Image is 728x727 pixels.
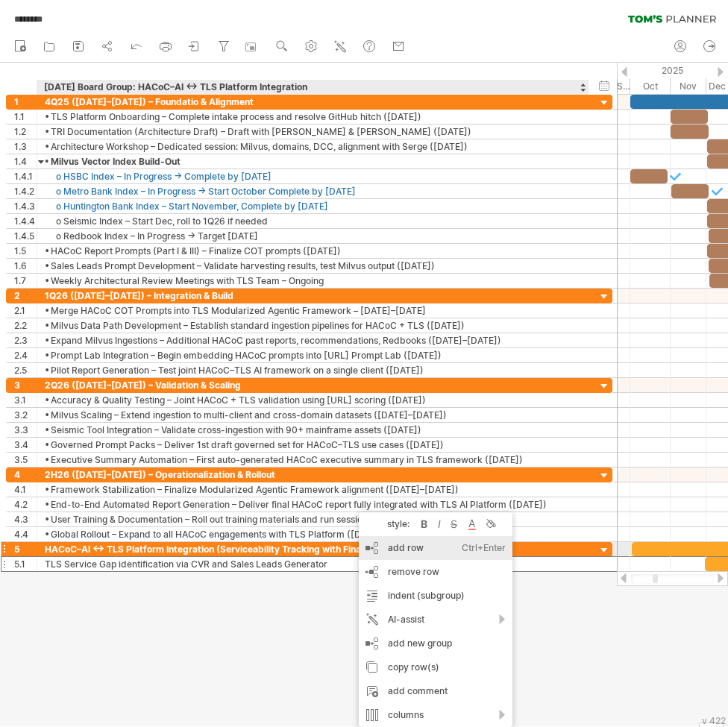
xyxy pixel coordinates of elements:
[45,408,581,422] div: • Milvus Scaling – Extend ingestion to multi-client and cross-domain datasets ([DATE]–[DATE])
[462,536,506,560] div: Ctrl+Enter
[45,154,581,169] div: • Milvus Vector Index Build-Out
[45,259,581,273] div: • Sales Leads Prompt Development – Validate harvesting results, test Milvus output ([DATE])
[359,632,512,655] div: add new group
[14,154,37,169] div: 1.4
[45,169,581,183] div: o HSBC Index – In Progress → Complete by [DATE]
[45,139,581,154] div: • Architecture Workshop – Dedicated session: Milvus, domains, DCC, alignment with Serge ([DATE])
[45,453,581,467] div: • Executive Summary Automation – First auto-generated HACoC executive summary in TLS framework ([...
[14,169,37,183] div: 1.4.1
[671,78,706,94] div: November 2025
[14,110,37,124] div: 1.1
[14,497,37,512] div: 4.2
[44,80,580,95] div: [DATE] Board Group: HACoC–AI ↔ TLS Platform Integration
[14,199,37,213] div: 1.4.3
[45,482,581,497] div: • Framework Stabilization – Finalize Modularized Agentic Framework alignment ([DATE]–[DATE])
[45,423,581,437] div: • Seismic Tool Integration – Validate cross-ingestion with 90+ mainframe assets ([DATE])
[14,453,37,467] div: 3.5
[359,536,512,560] div: add row
[359,584,512,608] div: indent (subgroup)
[45,274,581,288] div: • Weekly Architectural Review Meetings with TLS Team – Ongoing
[45,512,581,526] div: • User Training & Documentation – Roll out training materials and run sessions ([DATE])
[365,518,417,529] div: style:
[45,303,581,318] div: • Merge HACoC COT Prompts into TLS Modularized Agentic Framework – [DATE]–[DATE]
[359,655,512,679] div: copy row(s)
[45,363,581,377] div: • Pilot Report Generation – Test joint HACoC–TLS AI framework on a single client ([DATE])
[45,184,581,198] div: o Metro Bank Index – In Progress → Start October Complete by [DATE]
[630,78,671,94] div: October 2025
[45,244,581,258] div: • HACoC Report Prompts (Part I & III) – Finalize COT prompts ([DATE])
[14,482,37,497] div: 4.1
[45,542,581,556] div: HACoC–AI ↔ TLS Platform Integration (Serviceability Tracking with Final HACoC reports)
[14,348,37,362] div: 2.4
[45,289,581,303] div: 1Q26 ([DATE]–[DATE]) – Integration & Build
[14,378,37,392] div: 3
[699,723,724,727] div: Show Legend
[14,95,37,109] div: 1
[45,110,581,124] div: • TLS Platform Onboarding – Complete intake process and resolve GitHub hitch ([DATE])
[359,679,512,703] div: add comment
[14,542,37,556] div: 5
[45,199,581,213] div: o Huntington Bank Index – Start November, Complete by [DATE]
[359,608,512,632] div: AI-assist
[359,703,512,727] div: columns
[45,497,581,512] div: • End-to-End Automated Report Generation – Deliver final HACoC report fully integrated with TLS A...
[14,468,37,482] div: 4
[45,378,581,392] div: 2Q26 ([DATE]–[DATE]) – Validation & Scaling
[14,289,37,303] div: 2
[14,318,37,333] div: 2.2
[14,229,37,243] div: 1.4.5
[45,393,581,407] div: • Accuracy & Quality Testing – Joint HACoC + TLS validation using [URL] scoring ([DATE])
[45,229,581,243] div: o Redbook Index – In Progress → Target [DATE]
[45,333,581,347] div: • Expand Milvus Ingestions – Additional HACoC past reports, recommendations, Redbooks ([DATE]–[DA...
[14,423,37,437] div: 3.3
[14,408,37,422] div: 3.2
[14,393,37,407] div: 3.1
[14,303,37,318] div: 2.1
[14,214,37,228] div: 1.4.4
[45,95,581,109] div: 4Q25 ([DATE]–[DATE]) – Foundatio & Alignment
[14,244,37,258] div: 1.5
[45,468,581,482] div: 2H26 ([DATE]–[DATE]) – Operationalization & Rollout
[45,214,581,228] div: o Seismic Index – Start Dec, roll to 1Q26 if needed
[14,125,37,139] div: 1.2
[45,348,581,362] div: • Prompt Lab Integration – Begin embedding HACoC prompts into [URL] Prompt Lab ([DATE])
[14,363,37,377] div: 2.5
[14,438,37,452] div: 3.4
[702,715,726,726] div: v 422
[45,125,581,139] div: • TRI Documentation (Architecture Draft) – Draft with [PERSON_NAME] & [PERSON_NAME] ([DATE])
[14,527,37,541] div: 4.4
[45,557,581,571] div: TLS Service Gap identification via CVR and Sales Leads Generator
[14,259,37,273] div: 1.6
[45,438,581,452] div: • Governed Prompt Packs – Deliver 1st draft governed set for HACoC–TLS use cases ([DATE])
[14,557,37,571] div: 5.1
[388,566,439,577] span: remove row
[14,333,37,347] div: 2.3
[45,318,581,333] div: • Milvus Data Path Development – Establish standard ingestion pipelines for HACoC + TLS ([DATE])
[14,184,37,198] div: 1.4.2
[14,274,37,288] div: 1.7
[45,527,581,541] div: • Global Rollout – Expand to all HACoC engagements with TLS Platform ([DATE]–[DATE])
[14,139,37,154] div: 1.3
[14,512,37,526] div: 4.3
